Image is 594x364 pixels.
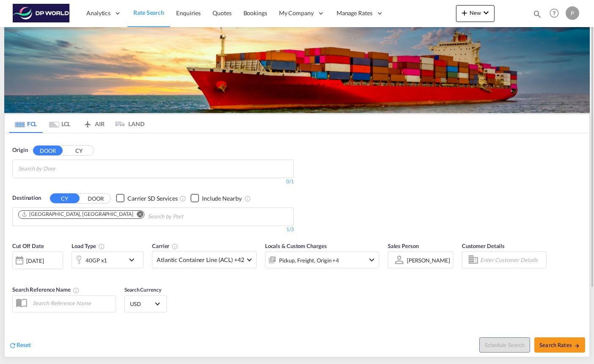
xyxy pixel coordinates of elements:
[480,254,544,266] input: Enter Customer Details
[407,257,450,264] div: [PERSON_NAME]
[547,6,566,21] div: Help
[459,9,491,16] span: New
[12,268,19,280] md-datepicker: Select
[43,114,77,133] md-tab-item: LCL
[17,341,31,348] span: Reset
[130,300,154,308] span: USD
[176,9,201,17] span: Enquiries
[534,337,585,353] button: Search Ratesicon-arrow-right
[116,194,178,203] md-checkbox: Checkbox No Ink
[459,8,470,18] md-icon: icon-plus 400-fg
[12,178,294,185] div: 0/1
[17,160,102,176] md-chips-wrap: Chips container with autocompletion. Enter the text area, type text to search, and then use the u...
[462,243,505,249] span: Customer Details
[202,194,242,203] div: Include Nearby
[33,146,63,155] button: DOOR
[28,297,116,309] input: Search Reference Name
[133,9,164,16] span: Rate Search
[98,243,105,250] md-icon: icon-information-outline
[26,257,44,265] div: [DATE]
[279,9,314,17] span: My Company
[129,298,162,310] md-select: Select Currency: $ USDUnited States Dollar
[243,9,267,17] span: Bookings
[13,4,70,23] img: c08ca190194411f088ed0f3ba295208c.png
[77,114,111,133] md-tab-item: AIR
[456,5,495,22] button: icon-plus 400-fgNewicon-chevron-down
[148,210,228,223] input: Chips input.
[127,255,141,265] md-icon: icon-chevron-down
[12,243,44,249] span: Cut Off Date
[574,343,580,349] md-icon: icon-arrow-right
[547,6,561,20] span: Help
[9,342,17,349] md-icon: icon-refresh
[124,287,161,293] span: Search Currency
[64,146,94,155] button: CY
[265,251,379,268] div: Pickup Freight Origin Origin Custom Destination Destination Custom Factory Stuffingicon-chevron-down
[18,162,99,176] input: Chips input.
[73,287,80,294] md-icon: Your search will be saved by the below given name
[17,208,232,223] md-chips-wrap: Chips container. Use arrow keys to select chips.
[533,9,542,19] md-icon: icon-magnify
[479,337,530,353] button: Note: By default Schedule search will only considerorigin ports, destination ports and cut off da...
[244,195,251,202] md-icon: Unchecked: Ignores neighbouring ports when fetching rates.Checked : Includes neighbouring ports w...
[72,251,144,268] div: 40GP x1icon-chevron-down
[50,193,80,203] button: CY
[131,211,144,219] button: Remove
[83,119,93,125] md-icon: icon-airplane
[81,193,111,203] button: DOOR
[152,243,178,249] span: Carrier
[9,114,43,133] md-tab-item: FCL
[86,9,111,17] span: Analytics
[265,243,327,249] span: Locals & Custom Charges
[191,194,242,203] md-checkbox: Checkbox No Ink
[12,251,63,269] div: [DATE]
[180,195,186,202] md-icon: Unchecked: Search for CY (Container Yard) services for all selected carriers.Checked : Search for...
[157,256,244,264] span: Atlantic Container Line (ACL) +42
[406,254,451,266] md-select: Sales Person: Philip Blumenthal
[533,9,542,22] div: icon-magnify
[566,6,579,20] div: P
[12,226,294,233] div: 1/3
[481,8,491,18] md-icon: icon-chevron-down
[12,194,41,202] span: Destination
[127,194,178,203] div: Carrier SD Services
[367,255,377,265] md-icon: icon-chevron-down
[86,254,107,266] div: 40GP x1
[12,286,80,293] span: Search Reference Name
[21,211,133,218] div: Jebel Ali, AEJEA
[213,9,231,17] span: Quotes
[171,243,178,250] md-icon: The selected Trucker/Carrierwill be displayed in the rate results If the rates are from another f...
[539,342,580,348] span: Search Rates
[388,243,419,249] span: Sales Person
[12,146,28,154] span: Origin
[5,133,589,357] div: OriginDOOR CY Chips container with autocompletion. Enter the text area, type text to search, and ...
[72,243,105,249] span: Load Type
[111,114,144,133] md-tab-item: LAND
[21,211,135,218] div: Press delete to remove this chip.
[4,27,590,113] img: LCL+%26+FCL+BACKGROUND.png
[337,9,373,17] span: Manage Rates
[9,114,144,133] md-pagination-wrapper: Use the left and right arrow keys to navigate between tabs
[9,341,31,350] div: icon-refreshReset
[279,254,339,266] div: Pickup Freight Origin Origin Custom Destination Destination Custom Factory Stuffing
